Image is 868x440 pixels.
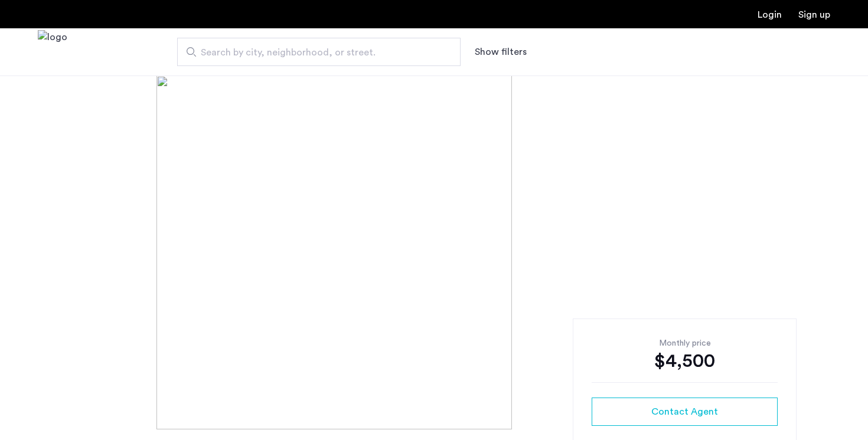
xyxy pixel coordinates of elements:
input: Apartment Search [177,38,461,66]
div: Monthly price [592,337,778,349]
a: Registration [798,10,830,19]
img: [object%20Object] [156,75,712,429]
a: Login [758,10,782,19]
a: Cazamio Logo [38,30,67,74]
span: Contact Agent [651,405,718,419]
button: Show or hide filters [475,45,527,59]
div: $4,500 [592,349,778,373]
button: button [592,398,778,426]
span: Search by city, neighborhood, or street. [201,45,428,60]
img: logo [38,30,67,74]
